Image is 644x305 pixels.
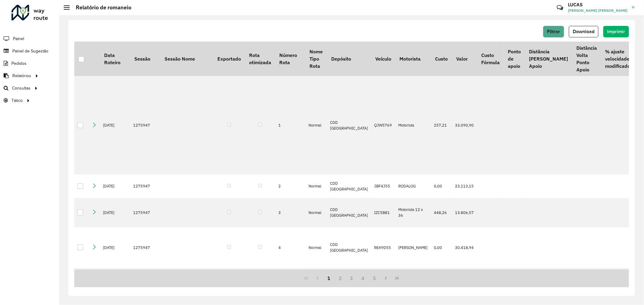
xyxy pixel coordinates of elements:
[213,42,245,76] th: Exportado
[306,175,327,198] td: Normal
[371,227,395,268] td: REA9D55
[396,76,431,175] td: Motorista
[130,175,160,198] td: 1275947
[396,175,431,198] td: RODALOG
[369,272,380,284] button: 5
[11,97,23,104] span: Tático
[275,227,306,268] td: 4
[452,175,477,198] td: 23.113,15
[607,29,625,34] span: Imprimir
[504,42,525,76] th: Ponto de apoio
[275,76,306,175] td: 1
[553,1,566,14] a: Contato Rápido
[327,42,371,76] th: Depósito
[431,198,452,227] td: 448,26
[100,198,130,227] td: [DATE]
[100,227,130,268] td: [DATE]
[130,42,160,76] th: Sessão
[100,76,130,175] td: [DATE]
[543,26,564,37] button: Filtrar
[452,227,477,268] td: 30.418,94
[431,227,452,268] td: 0,00
[306,42,327,76] th: Nome Tipo Rota
[391,272,403,284] button: Last Page
[323,272,335,284] button: 1
[371,76,395,175] td: QJW5769
[306,198,327,227] td: Normal
[12,73,31,79] span: Relatórios
[601,42,634,76] th: % ajuste velocidade modificado
[346,272,357,284] button: 3
[11,60,27,67] span: Pedidos
[160,42,213,76] th: Sessão Nome
[380,272,392,284] button: Next Page
[371,175,395,198] td: JBF4J55
[547,29,560,34] span: Filtrar
[603,26,629,37] button: Imprimir
[245,42,275,76] th: Rota otimizada
[452,76,477,175] td: 33.090,90
[130,198,160,227] td: 1275947
[357,272,369,284] button: 4
[100,175,130,198] td: [DATE]
[396,227,431,268] td: [PERSON_NAME]
[275,42,306,76] th: Número Rota
[568,8,627,13] span: [PERSON_NAME] [PERSON_NAME]
[371,42,395,76] th: Veículo
[396,42,431,76] th: Motorista
[327,175,371,198] td: CDD [GEOGRAPHIC_DATA]
[477,42,504,76] th: Custo Fórmula
[335,272,346,284] button: 2
[12,85,30,91] span: Consultas
[431,76,452,175] td: 257,21
[568,2,627,8] h3: LUCAS
[306,227,327,268] td: Normal
[327,198,371,227] td: CDD [GEOGRAPHIC_DATA]
[396,198,431,227] td: Motorista 12 x 36
[306,76,327,175] td: Normal
[452,42,477,76] th: Valor
[572,42,601,76] th: Distância Volta Ponto Apoio
[327,76,371,175] td: CDD [GEOGRAPHIC_DATA]
[525,42,572,76] th: Distância [PERSON_NAME] Apoio
[431,42,452,76] th: Custo
[371,198,395,227] td: IZC5B81
[70,4,131,11] h2: Relatório de romaneio
[130,76,160,175] td: 1275947
[569,26,598,37] button: Download
[327,227,371,268] td: CDD [GEOGRAPHIC_DATA]
[130,227,160,268] td: 1275947
[431,175,452,198] td: 0,00
[573,29,594,34] span: Download
[275,198,306,227] td: 3
[275,175,306,198] td: 2
[13,36,24,42] span: Painel
[12,48,48,54] span: Painel de Sugestão
[100,42,130,76] th: Data Roteiro
[452,198,477,227] td: 13.806,57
